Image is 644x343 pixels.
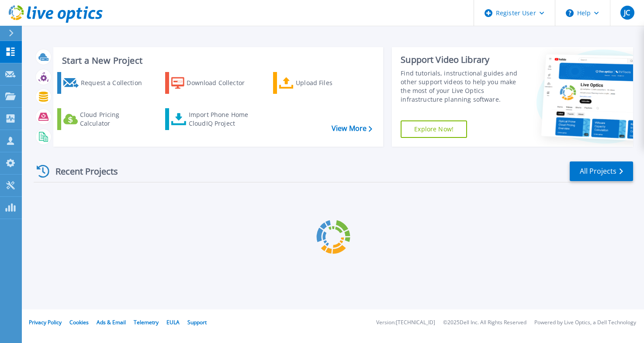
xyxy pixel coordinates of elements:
h3: Start a New Project [62,56,372,65]
div: Recent Projects [34,161,130,182]
a: Cloud Pricing Calculator [57,108,147,130]
a: Support [187,319,207,326]
div: Request a Collection [81,74,145,92]
a: All Projects [570,161,633,181]
a: Cookies [69,319,89,326]
a: Ads & Email [97,319,126,326]
div: Cloud Pricing Calculator [80,110,145,128]
a: Telemetry [134,319,159,326]
a: Explore Now! [401,120,467,138]
li: Powered by Live Optics, a Dell Technology [534,320,636,326]
span: JC [624,9,630,16]
li: Version: [TECHNICAL_ID] [376,320,435,326]
a: Privacy Policy [29,319,62,326]
div: Find tutorials, instructional guides and other support videos to help you make the most of your L... [401,69,521,104]
div: Download Collector [187,74,253,92]
a: Download Collector [165,72,255,94]
a: Upload Files [273,72,363,94]
div: Support Video Library [401,54,521,65]
li: © 2025 Dell Inc. All Rights Reserved [443,320,526,326]
a: View More [332,124,372,133]
div: Upload Files [296,74,360,92]
div: Import Phone Home CloudIQ Project [189,110,257,128]
a: EULA [166,319,180,326]
a: Request a Collection [57,72,147,94]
